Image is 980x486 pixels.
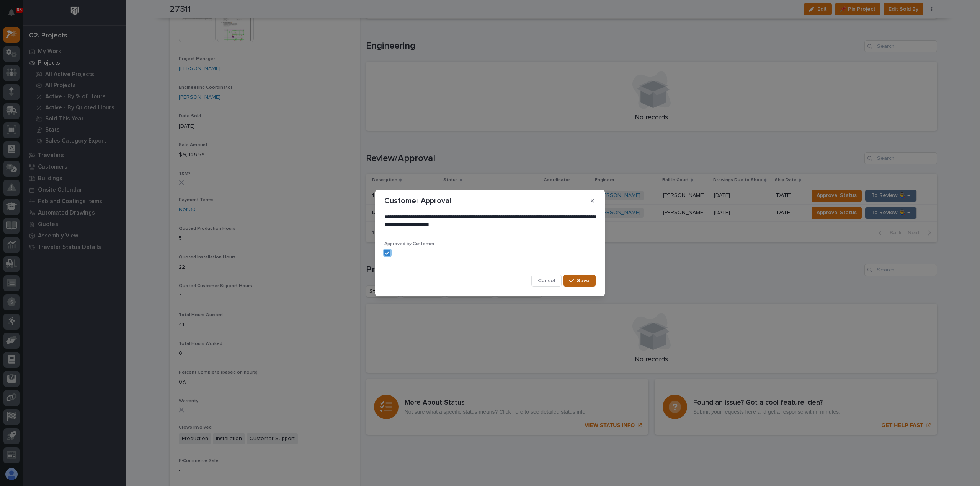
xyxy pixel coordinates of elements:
[577,277,590,284] span: Save
[384,242,434,246] span: Approved by Customer
[384,196,451,205] p: Customer Approval
[538,277,555,284] span: Cancel
[531,275,562,287] button: Cancel
[563,275,596,287] button: Save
